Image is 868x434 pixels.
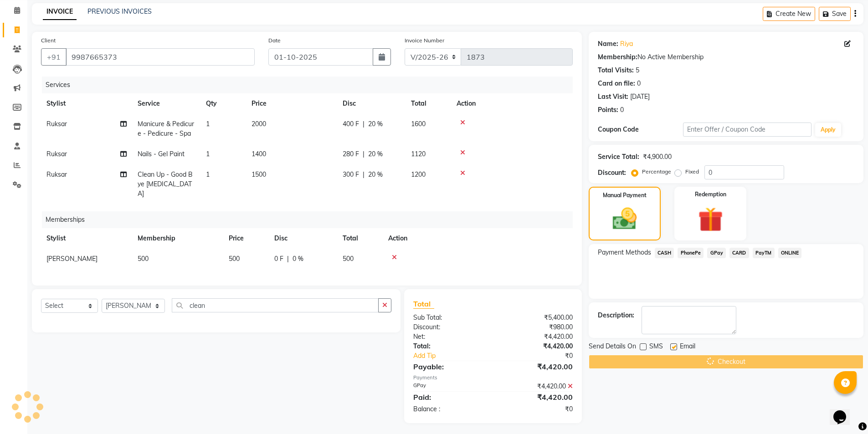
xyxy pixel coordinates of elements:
div: Points: [598,105,618,115]
span: 500 [229,255,240,263]
img: _gift.svg [690,204,731,235]
div: Discount: [406,322,493,332]
div: ₹0 [493,404,580,414]
th: Stylist [41,228,132,249]
th: Membership [132,228,223,249]
th: Price [223,228,269,249]
span: ONLINE [778,248,802,258]
th: Service [132,93,200,114]
label: Invoice Number [405,36,444,45]
span: 1500 [252,170,266,179]
span: Ruksar [46,150,67,158]
iframe: chat widget [830,398,859,425]
span: SMS [649,342,663,353]
div: Total: [406,342,493,351]
div: Total Visits: [598,66,634,75]
span: 1 [206,120,210,128]
div: ₹0 [508,351,580,361]
div: ₹5,400.00 [493,313,580,322]
div: Services [42,77,580,93]
div: ₹980.00 [493,322,580,332]
span: 1120 [411,150,426,158]
label: Fixed [685,168,699,176]
span: 1600 [411,120,426,128]
a: INVOICE [43,4,77,20]
span: | [287,254,289,264]
button: Save [819,7,851,21]
span: Send Details On [589,342,636,353]
span: Nails - Gel Paint [138,150,185,158]
span: CARD [729,248,749,258]
span: 20 % [368,149,383,159]
div: ₹4,420.00 [493,342,580,351]
div: Last Visit: [598,92,628,102]
div: Card on file: [598,79,635,88]
span: CASH [655,248,674,258]
div: ₹4,420.00 [493,382,580,391]
span: Payment Methods [598,248,651,257]
span: GPay [707,248,726,258]
th: Disc [337,93,406,114]
span: 500 [343,255,354,263]
a: Add Tip [406,351,507,361]
div: ₹4,420.00 [493,332,580,342]
div: 5 [636,66,639,75]
div: Balance : [406,404,493,414]
th: Total [337,228,383,249]
span: 500 [138,255,149,263]
span: Ruksar [46,170,67,179]
span: | [363,119,365,129]
input: Search by Name/Mobile/Email/Code [66,48,255,66]
span: 20 % [368,119,383,129]
th: Stylist [41,93,132,114]
button: +91 [41,48,67,66]
th: Disc [269,228,337,249]
div: GPay [406,382,493,391]
div: Payments [413,374,572,382]
span: PhonePe [678,248,704,258]
label: Client [41,36,56,45]
div: Sub Total: [406,313,493,322]
span: Email [680,342,695,353]
span: 1400 [252,150,266,158]
span: 0 F [274,254,283,264]
label: Manual Payment [603,191,647,199]
div: Memberships [42,211,580,228]
span: Total [413,299,434,309]
div: Description: [598,311,634,320]
div: ₹4,900.00 [643,152,672,162]
span: 300 F [343,170,359,179]
th: Action [451,93,573,114]
a: PREVIOUS INVOICES [87,7,152,15]
label: Redemption [695,190,726,199]
span: 1 [206,170,210,179]
div: 0 [620,105,624,115]
th: Action [383,228,573,249]
input: Search [172,298,379,312]
div: No Active Membership [598,52,854,62]
div: Coupon Code [598,125,683,134]
th: Price [246,93,337,114]
label: Percentage [642,168,671,176]
span: 20 % [368,170,383,179]
span: | [363,170,365,179]
div: Membership: [598,52,637,62]
th: Qty [200,93,246,114]
div: Name: [598,39,618,49]
input: Enter Offer / Coupon Code [683,123,812,137]
div: 0 [637,79,641,88]
div: ₹4,420.00 [493,392,580,403]
div: Service Total: [598,152,639,162]
button: Create New [763,7,815,21]
span: 0 % [293,254,303,264]
span: PayTM [753,248,775,258]
div: Paid: [406,392,493,403]
div: Discount: [598,168,626,178]
div: Payable: [406,361,493,372]
label: Date [268,36,281,45]
span: 1 [206,150,210,158]
span: Ruksar [46,120,67,128]
div: Net: [406,332,493,342]
span: Clean Up - Good Bye [MEDICAL_DATA] [138,170,193,198]
span: 400 F [343,119,359,129]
